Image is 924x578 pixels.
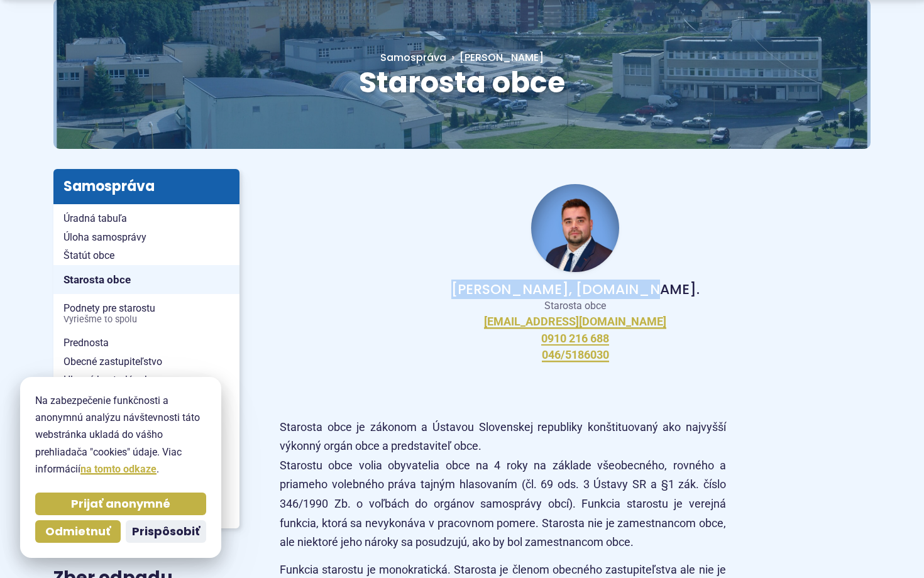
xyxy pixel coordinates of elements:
button: Prispôsobiť [126,520,206,543]
span: Odmietnuť [45,525,111,539]
span: Podnety pre starostu [63,299,229,329]
a: 046/5186030 [542,348,609,363]
span: Hlavný kontrolór obce [63,371,229,390]
span: Prednosta [63,334,229,352]
a: Samospráva [380,50,446,65]
h3: Samospráva [53,169,239,204]
a: Obecné zastupiteľstvo [53,352,239,371]
span: Prispôsobiť [132,525,200,539]
button: Odmietnuť [35,520,121,543]
span: Prijať anonymné [71,497,170,511]
a: Podnety pre starostuVyriešme to spolu [53,299,239,329]
a: Starosta obce [53,265,239,294]
p: Na zabezpečenie funkčnosti a anonymnú analýzu návštevnosti táto webstránka ukladá do vášho prehli... [35,392,206,477]
a: Štatút obce [53,246,239,265]
a: Úloha samosprávy [53,228,239,247]
a: 0910 216 688 [541,332,609,346]
p: [PERSON_NAME], [DOMAIN_NAME]. [300,282,850,297]
span: Úradná tabuľa [63,209,229,228]
p: Starosta obce je zákonom a Ústavou Slovenskej republiky konštituovaný ako najvyšší výkonný orgán ... [280,418,726,552]
a: Úradná tabuľa [53,209,239,228]
span: [PERSON_NAME] [459,50,544,65]
span: Štatút obce [63,246,229,265]
a: Hlavný kontrolór obce [53,371,239,390]
span: Starosta obce [359,62,565,102]
span: Obecné zastupiteľstvo [63,352,229,371]
a: Prednosta [53,334,239,352]
a: [PERSON_NAME] [446,50,544,65]
span: Úloha samosprávy [63,228,229,247]
button: Prijať anonymné [35,493,206,515]
a: [EMAIL_ADDRESS][DOMAIN_NAME] [484,315,666,329]
img: Fotka - starosta obce [531,184,619,272]
span: Vyriešme to spolu [63,315,229,325]
p: Starosta obce [300,300,850,312]
span: Starosta obce [63,270,229,290]
a: na tomto odkaze [80,463,157,475]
